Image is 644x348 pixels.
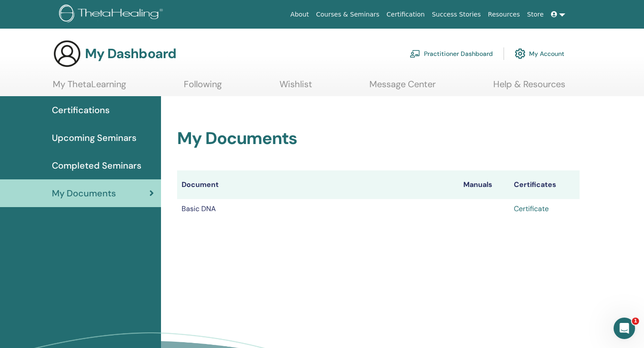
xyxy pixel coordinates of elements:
span: Certifications [52,103,110,117]
a: Certificate [514,204,549,213]
a: Wishlist [280,79,312,96]
th: Certificates [509,170,580,199]
span: 1 [632,318,639,325]
a: Certification [383,6,428,23]
th: Manuals [459,170,509,199]
h3: My Dashboard [85,46,176,62]
a: Courses & Seminars [313,6,383,23]
h2: My Documents [177,128,580,149]
a: Help & Resources [493,79,565,96]
iframe: Intercom live chat [614,318,635,339]
span: Completed Seminars [52,159,141,172]
img: cog.svg [515,46,525,61]
span: Upcoming Seminars [52,131,136,144]
a: About [287,6,312,23]
img: logo.png [59,4,166,25]
a: Success Stories [428,6,484,23]
a: My ThetaLearning [53,79,126,96]
a: Practitioner Dashboard [410,44,493,64]
span: My Documents [52,187,116,200]
a: Store [524,6,547,23]
td: Basic DNA [177,199,459,219]
img: chalkboard-teacher.svg [410,50,420,58]
a: Following [184,79,222,96]
a: Message Center [369,79,436,96]
a: My Account [515,44,564,64]
img: generic-user-icon.jpg [53,39,81,68]
a: Resources [484,6,524,23]
th: Document [177,170,459,199]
